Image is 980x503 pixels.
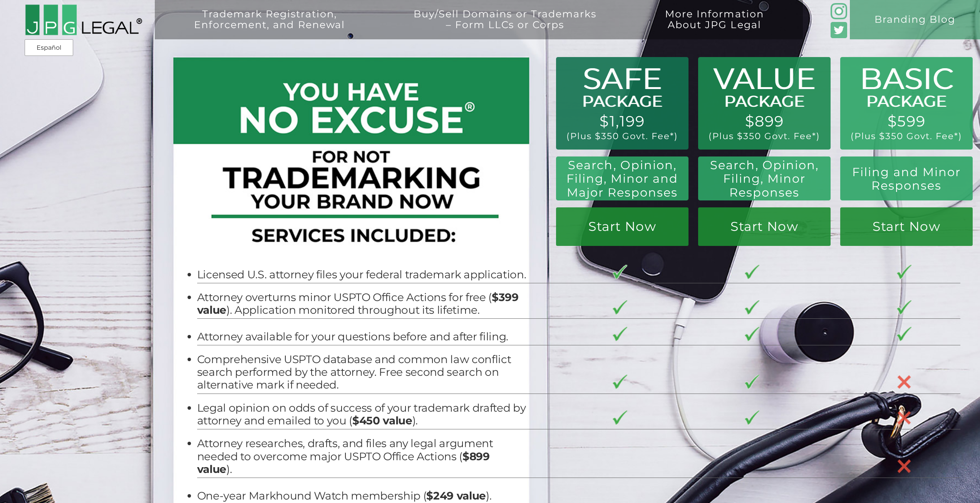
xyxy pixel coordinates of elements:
[745,265,759,279] img: checkmark-border-3.png
[613,300,627,315] img: checkmark-border-3.png
[848,165,965,193] h2: Filing and Minor Responses
[636,8,793,48] a: More InformationAbout JPG Legal
[352,414,412,427] b: $450 value
[745,300,759,315] img: checkmark-border-3.png
[197,437,528,475] li: Attorney researches, drafts, and files any legal argument needed to overcome major USPTO Office A...
[613,375,627,389] img: checkmark-border-3.png
[698,207,831,246] a: Start Now
[562,158,683,200] h2: Search, Opinion, Filing, Minor and Major Responses
[197,353,528,391] li: Comprehensive USPTO database and common law conflict search performed by the attorney. Free secon...
[165,8,375,48] a: Trademark Registration,Enforcement, and Renewal
[897,459,911,473] img: X-30-3.png
[831,22,847,38] img: Twitter_Social_Icon_Rounded_Square_Color-mid-green3-90.png
[897,265,911,279] img: checkmark-border-3.png
[25,4,142,36] img: 2016-logo-black-letters-3-r.png
[897,410,911,425] img: X-30-3.png
[384,8,626,48] a: Buy/Sell Domains or Trademarks– Form LLCs or Corps
[831,3,847,19] img: glyph-logo_May2016-green3-90.png
[197,490,528,502] li: One-year Markhound Watch membership ( ).
[197,291,519,316] b: $399 value
[745,327,759,341] img: checkmark-border-3.png
[745,375,759,389] img: checkmark-border-3.png
[745,410,759,425] img: checkmark-border-3.png
[840,207,973,246] a: Start Now
[197,291,528,316] li: Attorney overturns minor USPTO Office Actions for free ( ). Application monitored throughout its ...
[197,268,528,281] li: Licensed U.S. attorney files your federal trademark application.
[706,158,823,200] h2: Search, Opinion, Filing, Minor Responses
[613,327,627,341] img: checkmark-border-3.png
[197,450,490,476] b: $899 value
[897,327,911,341] img: checkmark-border-3.png
[613,265,627,279] img: checkmark-border-3.png
[197,330,528,343] li: Attorney available for your questions before and after filing.
[613,410,627,425] img: checkmark-border-3.png
[27,41,71,55] a: Español
[556,207,689,246] a: Start Now
[426,489,486,502] b: $249 value
[897,300,911,315] img: checkmark-border-3.png
[197,402,528,427] li: Legal opinion on odds of success of your trademark drafted by attorney and emailed to you ( ).
[897,375,911,389] img: X-30-3.png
